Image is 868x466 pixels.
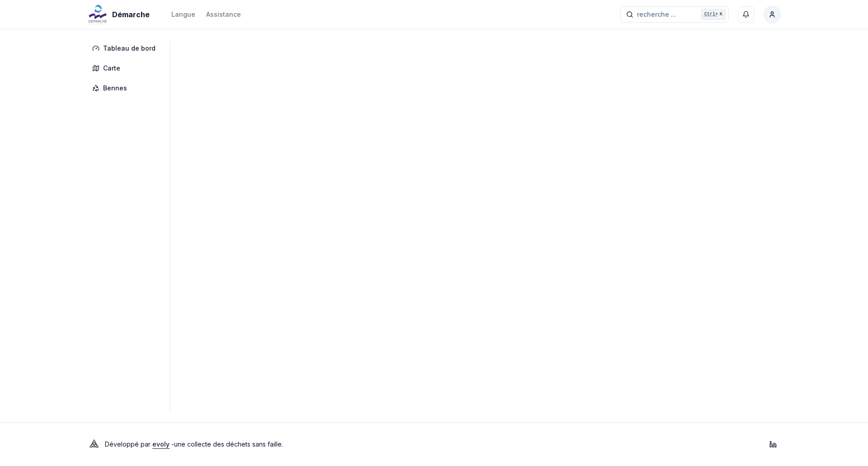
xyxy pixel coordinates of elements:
a: evoly [152,440,170,448]
button: Langue [171,9,195,20]
span: Bennes [103,84,127,93]
span: Carte [103,64,120,73]
div: Langue [171,10,195,19]
a: Carte [87,60,165,76]
span: Démarche [112,9,150,20]
p: Développé par - une collecte des déchets sans faille . [105,438,283,451]
a: Démarche [87,9,153,20]
a: Bennes [87,80,165,96]
img: Démarche Logo [87,4,108,25]
span: Tableau de bord [103,44,156,53]
span: recherche ... [637,10,676,19]
img: Evoly Logo [87,437,101,452]
a: Assistance [206,9,241,20]
button: recherche ...Ctrl+K [620,6,729,23]
a: Tableau de bord [87,40,165,56]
